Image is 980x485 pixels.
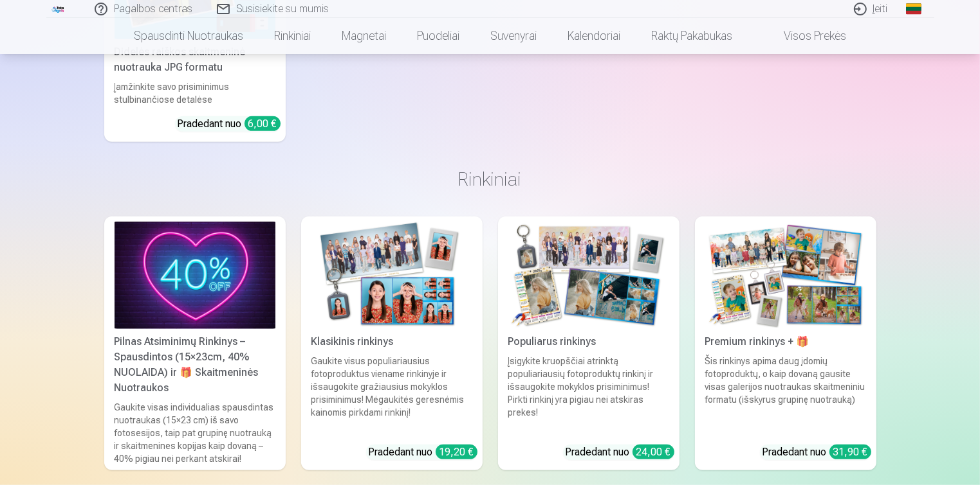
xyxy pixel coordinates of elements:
div: Klasikinis rinkinys [306,334,477,349]
div: Pilnas Atsiminimų Rinkinys – Spausdintos (15×23cm, 40% NUOLAIDA) ir 🎁 Skaitmeninės Nuotraukos [109,334,281,396]
div: Pradedant nuo [369,445,477,460]
img: /fa2 [51,5,66,13]
div: 6,00 € [245,116,281,131]
div: Pradedant nuo [178,116,281,132]
a: Spausdinti nuotraukas [118,18,259,54]
a: Puodeliai [402,18,475,54]
div: Premium rinkinys + 🎁 [700,334,871,349]
a: Premium rinkinys + 🎁Premium rinkinys + 🎁Šis rinkinys apima daug įdomių fotoproduktų, o kaip dovan... [695,216,876,470]
a: Raktų pakabukas [636,18,748,54]
a: Pilnas Atsiminimų Rinkinys – Spausdintos (15×23cm, 40% NUOLAIDA) ir 🎁 Skaitmeninės NuotraukosPiln... [104,216,286,470]
div: Didelės raiškos skaitmeninė nuotrauka JPG formatu [109,44,281,75]
div: Populiarus rinkinys [503,334,674,349]
a: Populiarus rinkinysPopuliarus rinkinysĮsigykite kruopščiai atrinktą populiariausių fotoproduktų r... [498,216,680,470]
img: Pilnas Atsiminimų Rinkinys – Spausdintos (15×23cm, 40% NUOLAIDA) ir 🎁 Skaitmeninės Nuotraukos [115,222,275,329]
div: Gaukite visas individualias spausdintas nuotraukas (15×23 cm) iš savo fotosesijos, taip pat grupi... [109,401,281,465]
a: Magnetai [326,18,402,54]
a: Visos prekės [748,18,862,54]
a: Suvenyrai [475,18,552,54]
div: 31,90 € [829,445,871,459]
div: Pradedant nuo [566,445,674,460]
h3: Rinkiniai [115,168,866,191]
div: Įsigykite kruopščiai atrinktą populiariausių fotoproduktų rinkinį ir išsaugokite mokyklos prisimi... [503,355,674,434]
div: Gaukite visus populiariausius fotoproduktus viename rinkinyje ir išsaugokite gražiausius mokyklos... [306,355,477,434]
div: Šis rinkinys apima daug įdomių fotoproduktų, o kaip dovaną gausite visas galerijos nuotraukas ska... [700,355,871,434]
a: Kalendoriai [552,18,636,54]
img: Klasikinis rinkinys [311,222,472,329]
div: 19,20 € [436,445,477,459]
img: Premium rinkinys + 🎁 [705,222,866,329]
a: Klasikinis rinkinysKlasikinis rinkinysGaukite visus populiariausius fotoproduktus viename rinkiny... [301,216,483,470]
div: 24,00 € [633,445,674,459]
img: Populiarus rinkinys [508,222,669,329]
a: Rinkiniai [259,18,326,54]
div: Įamžinkite savo prisiminimus stulbinančiose detalėse [109,80,281,106]
div: Pradedant nuo [763,445,871,460]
